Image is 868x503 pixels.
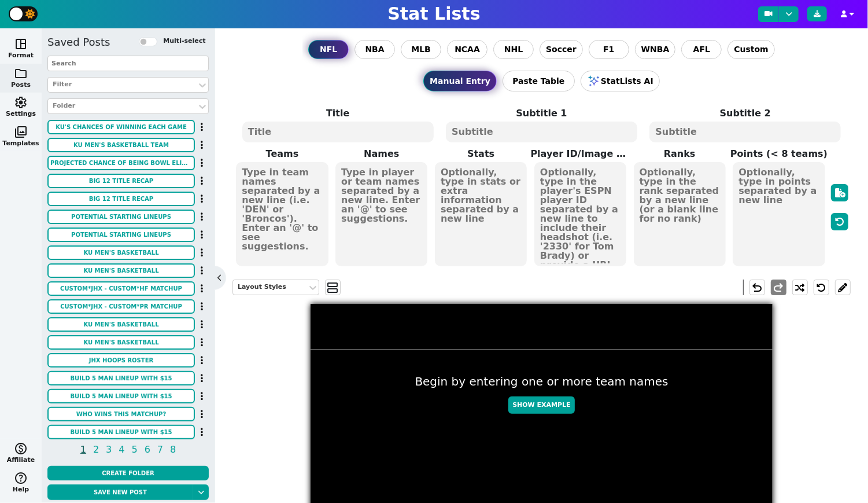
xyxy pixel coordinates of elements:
[531,147,630,161] label: Player ID/Image URL
[14,67,28,80] span: folder
[47,299,195,314] button: CUSTOM*JHX - CUSTOM*PR Matchup
[104,442,113,457] span: 3
[14,125,28,139] span: photo_library
[439,107,643,120] label: Subtitle 1
[504,43,523,56] span: NHL
[411,43,431,56] span: MLB
[693,43,710,56] span: AFL
[47,56,209,71] input: Search
[47,281,195,296] button: CUSTOM*JHX - CUSTOM*HF Matchup
[47,192,195,206] button: BIG 12 TITLE RECAP
[47,120,195,134] button: KU'S CHANCES OF WINNING EACH GAME
[47,389,195,403] button: BUILD 5 MAN LINEUP WITH $15
[387,3,480,24] h1: Stat Lists
[91,442,101,457] span: 2
[750,281,764,295] span: undo
[581,71,660,91] button: StatLists AI
[508,396,574,414] button: Show Example
[14,37,28,51] span: space_dashboard
[641,43,670,56] span: WNBA
[771,281,785,295] span: redo
[14,471,28,485] span: help
[47,371,195,385] button: BUILD 5 MAN LINEUP WITH $15
[47,263,195,278] button: KU MEN'S BASKETBALL
[729,147,829,161] label: Points (< 8 teams)
[47,484,193,500] button: Save new post
[168,442,178,457] span: 8
[365,43,384,56] span: NBA
[47,138,195,152] button: KU MEN'S BASKETBALL TEAM
[47,425,195,439] button: BUILD 5 MAN LINEUP WITH $15
[311,373,773,420] div: Begin by entering one or more team names
[47,335,195,350] button: KU MEN'S BASKETBALL
[47,36,110,49] h5: Saved Posts
[14,96,28,109] span: settings
[644,107,847,120] label: Subtitle 2
[47,174,195,188] button: BIG 12 TITLE RECAP
[47,245,195,260] button: KU MEN'S BASKETBALL
[117,442,126,457] span: 4
[47,317,195,332] button: KU MEN'S BASKETBALL
[156,442,165,457] span: 7
[431,147,531,161] label: Stats
[503,71,575,91] button: Paste Table
[14,442,28,456] span: monetization_on
[332,147,431,161] label: Names
[143,442,152,457] span: 6
[455,43,480,56] span: NCAA
[423,71,497,91] button: Manual Entry
[47,156,195,170] button: PROJECTED CHANCE OF BEING BOWL ELIGIBLE
[47,353,195,368] button: JHX HOOPS ROSTER
[749,280,765,295] button: undo
[320,43,337,56] span: NFL
[236,107,439,120] label: Title
[771,280,786,295] button: redo
[163,36,205,46] label: Multi-select
[232,147,332,161] label: Teams
[47,227,195,242] button: POTENTIAL STARTING LINEUPS
[630,147,729,161] label: Ranks
[603,43,614,56] span: F1
[546,43,577,56] span: Soccer
[47,210,195,224] button: POTENTIAL STARTING LINEUPS
[47,407,195,421] button: WHO WINS THIS MATCHUP?
[238,282,302,292] div: Layout Styles
[79,442,88,457] span: 1
[47,466,209,480] button: Create Folder
[130,442,139,457] span: 5
[734,43,768,56] span: Custom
